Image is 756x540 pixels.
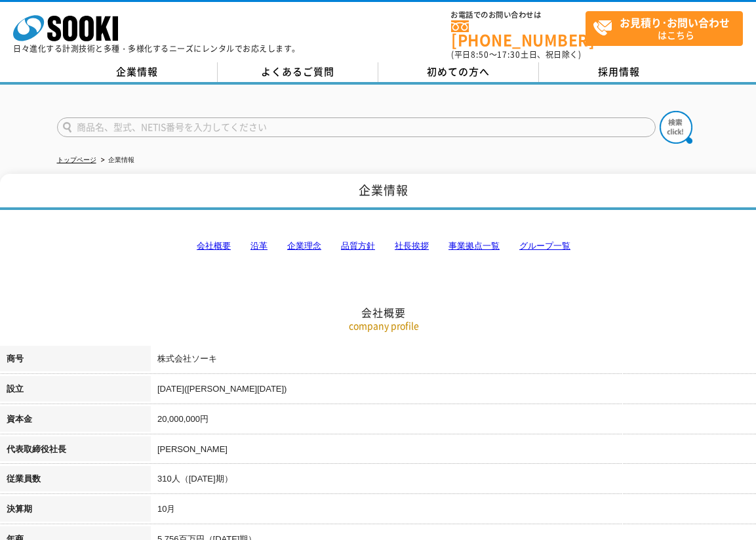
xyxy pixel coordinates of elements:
a: グループ一覧 [519,241,570,251]
span: (平日 ～ 土日、祝日除く) [451,49,581,60]
input: 商品名、型式、NETIS番号を入力してください [57,117,656,137]
a: 会社概要 [197,241,231,251]
span: 8:50 [471,49,489,60]
a: 沿革 [250,241,268,251]
span: 初めての方へ [427,64,490,79]
a: お見積り･お問い合わせはこちら [586,11,743,46]
a: 初めての方へ [378,62,539,82]
a: 社長挨拶 [395,241,429,251]
strong: お見積り･お問い合わせ [620,14,730,30]
a: [PHONE_NUMBER] [451,20,586,47]
img: btn_search.png [660,111,692,144]
a: トップページ [57,156,96,163]
li: 企業情報 [98,154,134,167]
span: お電話でのお問い合わせは [451,11,586,19]
a: 事業拠点一覧 [448,241,500,251]
a: 企業理念 [287,241,321,251]
a: 企業情報 [57,62,218,82]
a: よくあるご質問 [218,62,378,82]
span: はこちら [593,12,742,45]
a: 採用情報 [539,62,700,82]
a: 品質方針 [341,241,375,251]
p: 日々進化する計測技術と多種・多様化するニーズにレンタルでお応えします。 [13,45,300,52]
span: 17:30 [497,49,521,60]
